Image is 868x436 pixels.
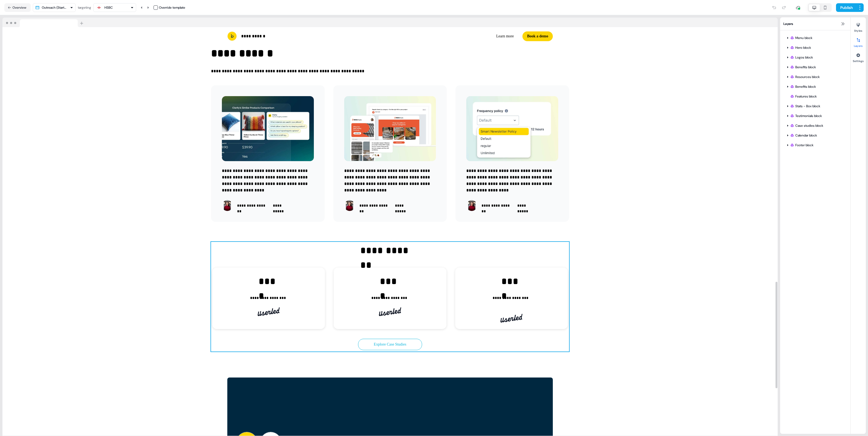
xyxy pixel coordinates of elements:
[783,34,847,42] div: Menu block
[222,200,233,211] img: Contact photo
[522,31,553,41] button: Book a demo
[255,307,282,316] img: Case study logo
[42,5,68,10] div: Outreach (Starter)
[159,5,185,10] div: Override template
[790,55,845,60] div: Logos block
[358,339,422,350] button: Explore Case Studies
[466,200,477,211] img: Contact photo
[790,64,845,70] div: Benefits block
[498,314,525,323] img: Case study logo
[790,74,845,80] div: Resources block
[790,45,845,50] div: Hero block
[790,35,845,41] div: Menu block
[783,43,847,52] div: Hero block
[78,5,91,10] div: targeting
[790,84,845,89] div: Benefits block
[2,18,86,27] img: Browser topbar
[851,51,866,63] button: Settings
[4,3,31,12] button: Overview
[93,3,136,12] button: HSBC
[783,112,847,120] div: Testimonials block
[344,200,355,211] img: Contact photo
[790,123,845,128] div: Case studies block
[836,3,856,12] button: Publish
[783,131,847,140] div: Calendar block
[790,103,845,109] div: Stats - Box block
[790,133,845,138] div: Calendar block
[466,96,558,161] img: Image
[376,307,404,316] img: Case study logo
[344,96,436,161] img: Image
[851,36,866,48] button: Layers
[790,142,845,148] div: Footer block
[104,5,113,10] div: HSBC
[851,21,866,32] button: Styles
[783,121,847,130] div: Case studies block
[790,94,845,99] div: Features block
[780,17,850,30] div: Layers
[392,31,553,41] div: Learn moreBook a demo
[492,31,518,41] button: Learn more
[783,92,847,101] div: Features block
[783,63,847,71] div: Benefits block
[783,102,847,110] div: Stats - Box block
[783,82,847,91] div: Benefits block
[790,113,845,119] div: Testimonials block
[783,53,847,62] div: Logos block
[222,96,314,161] img: Image
[783,73,847,81] div: Resources block
[783,141,847,149] div: Footer block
